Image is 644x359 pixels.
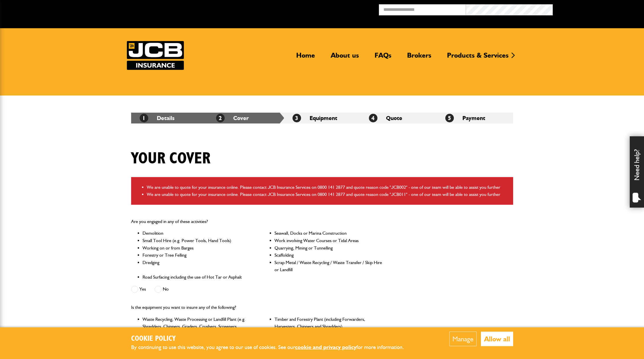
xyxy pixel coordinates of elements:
button: Manage [449,332,477,346]
li: We are unable to quote for your insurance online. Please contact JCB Insurance Services on 0800 1... [147,184,509,191]
li: Waste Recycling, Waste Processing or Landfill Plant (e.g. Shredders, Chippers, Graders, Crushers,... [143,316,251,338]
a: Brokers [403,51,436,64]
p: Are you engaged in any of these activities? [131,218,383,225]
h2: Cookie Policy [131,334,413,343]
li: Payment [437,113,513,123]
li: Scrap Metal / Waste Recycling / Waste Transfer / Skip Hire or Landfill [275,259,383,273]
h1: Your cover [131,149,210,168]
li: Timber and Forestry Plant (including Forwarders, Harvesters, Chippers and Shredders) [275,316,383,338]
div: Need help? [630,136,644,208]
li: Demolition [143,230,251,237]
button: Broker Login [553,4,640,13]
span: 4 [369,114,377,122]
li: Scaffolding [275,251,383,259]
a: FAQs [370,51,396,64]
p: By continuing to use this website, you agree to our use of cookies. See our for more information. [131,343,413,352]
li: Dredging [143,259,251,273]
li: Working on or from Barges [143,244,251,252]
span: 1 [140,114,148,122]
span: 3 [292,114,301,122]
img: JCB Insurance Services logo [127,41,184,70]
a: JCB Insurance Services [127,41,184,70]
li: Seawall, Docks or Marina Construction [275,230,383,237]
a: cookie and privacy policy [295,344,356,350]
li: Equipment [284,113,360,123]
li: Road Surfacing including the use of Hot Tar or Asphalt [143,273,251,281]
li: Quarrying, Mining or Tunnelling [275,244,383,252]
span: 5 [445,114,454,122]
span: 2 [216,114,225,122]
a: Products & Services [443,51,513,64]
button: Allow all [481,332,513,346]
li: We are unable to quote for your insurance online. Please contact JCB Insurance Services on 0800 1... [147,191,509,198]
li: Cover [208,113,284,123]
a: 1Details [140,115,174,121]
a: Home [292,51,319,64]
label: No [155,286,169,293]
label: Yes [131,286,146,293]
a: About us [326,51,363,64]
li: Quote [360,113,437,123]
li: Work involving Water Courses or Tidal Areas [275,237,383,244]
p: Is the equipment you want to insure any of the following? [131,304,383,311]
li: Forestry or Tree Felling [143,251,251,259]
li: Small Tool Hire (e.g. Power Tools, Hand Tools) [143,237,251,244]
